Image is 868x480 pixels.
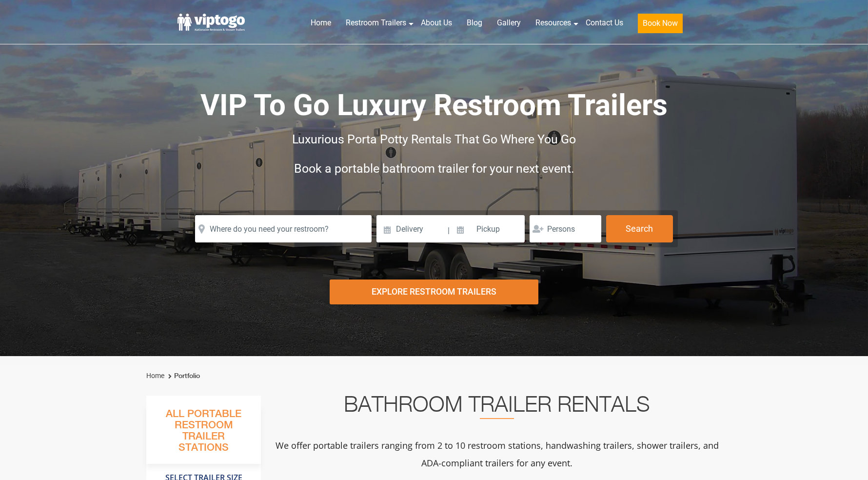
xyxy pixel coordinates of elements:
a: Resources [528,12,578,34]
span: Luxurious Porta Potty Rentals That Go Where You Go [292,132,576,146]
a: Contact Us [578,12,631,34]
button: Book Now [638,14,683,33]
a: Book Now [631,12,690,39]
div: Explore Restroom Trailers [330,280,538,304]
h2: Bathroom Trailer Rentals [274,396,720,419]
span: | [448,215,450,246]
input: Delivery [376,215,446,242]
input: Pickup [451,215,525,242]
a: Home [146,372,164,380]
a: Gallery [490,12,528,34]
input: Where do you need your restroom? [195,215,372,242]
button: Search [606,215,673,242]
a: Restroom Trailers [338,12,414,34]
span: Book a portable bathroom trailer for your next event. [294,161,574,176]
h3: All Portable Restroom Trailer Stations [146,405,261,464]
span: VIP To Go Luxury Restroom Trailers [200,88,668,122]
li: Portfolio [166,370,200,382]
p: We offer portable trailers ranging from 2 to 10 restroom stations, handwashing trailers, shower t... [274,437,720,472]
a: Blog [459,12,490,34]
input: Persons [530,215,601,242]
a: Home [303,12,338,34]
a: About Us [414,12,459,34]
